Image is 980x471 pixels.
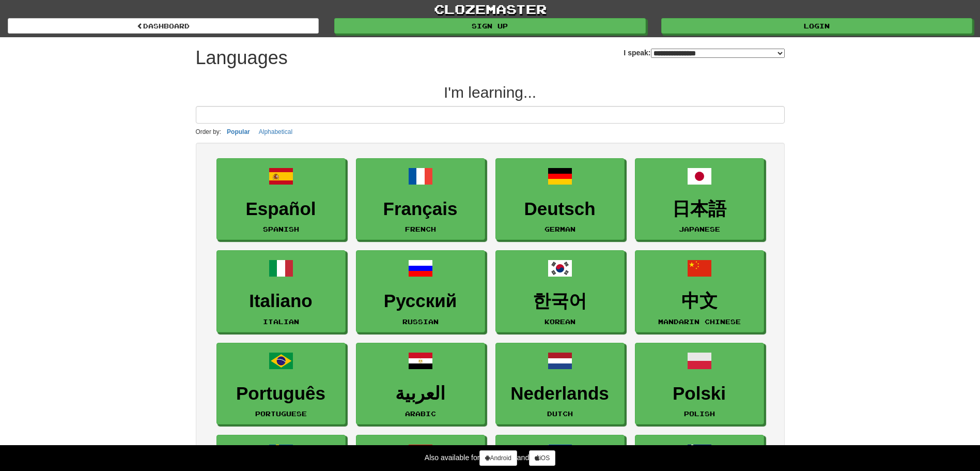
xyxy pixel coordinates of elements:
a: dashboard [8,18,319,34]
h3: Español [222,199,340,219]
button: Popular [224,126,253,138]
h1: Languages [196,48,288,68]
a: EspañolSpanish [216,158,346,240]
a: PolskiPolish [635,343,764,425]
h3: Nederlands [501,384,619,404]
a: NederlandsDutch [495,343,625,425]
h2: I'm learning... [196,84,785,101]
h3: Italiano [222,291,340,311]
small: Korean [545,318,575,325]
a: العربيةArabic [356,343,485,425]
small: Japanese [679,225,720,233]
a: Login [661,18,972,34]
h3: Deutsch [501,199,619,219]
h3: Français [362,199,479,219]
small: German [545,225,575,233]
small: Arabic [405,410,436,417]
a: iOS [529,450,555,466]
small: Italian [263,318,299,325]
a: 日本語Japanese [635,158,764,240]
small: Dutch [547,410,573,417]
a: Android [479,450,517,466]
a: DeutschGerman [495,158,625,240]
small: Russian [402,318,439,325]
h3: العربية [362,384,479,404]
h3: 中文 [641,291,758,311]
label: I speak: [624,48,784,58]
h3: 한국어 [501,291,619,311]
h3: Português [222,384,340,404]
a: Sign up [334,18,645,34]
a: 中文Mandarin Chinese [635,250,764,332]
small: French [405,225,436,233]
small: Spanish [263,225,299,233]
small: Order by: [196,128,222,135]
a: FrançaisFrench [356,158,485,240]
h3: Русский [362,291,479,311]
h3: 日本語 [641,199,758,219]
a: РусскийRussian [356,250,485,332]
select: I speak: [651,49,785,58]
small: Polish [684,410,715,417]
small: Mandarin Chinese [658,318,741,325]
button: Alphabetical [256,126,295,138]
a: 한국어Korean [495,250,625,332]
a: ItalianoItalian [216,250,346,332]
small: Portuguese [255,410,307,417]
a: PortuguêsPortuguese [216,343,346,425]
h3: Polski [641,384,758,404]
